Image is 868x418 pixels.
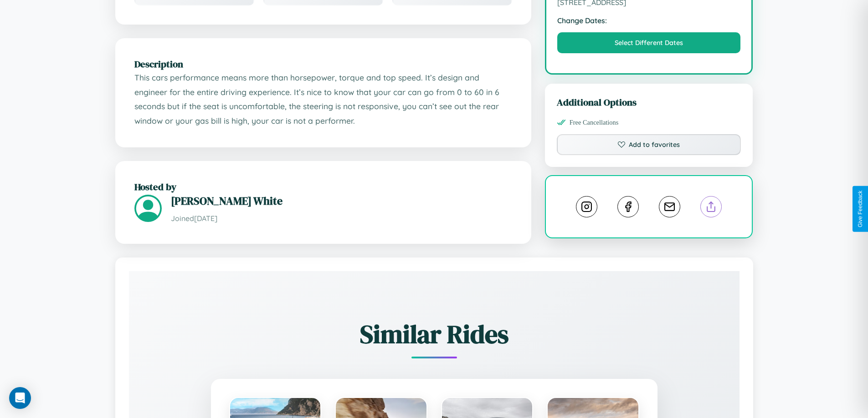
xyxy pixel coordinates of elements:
[134,71,512,128] p: This cars performance means more than horsepower, torque and top speed. It’s design and engineer ...
[557,32,741,53] button: Select Different Dates
[134,180,512,193] h2: Hosted by
[171,212,512,225] p: Joined [DATE]
[557,16,741,25] strong: Change Dates:
[9,387,31,409] div: Open Intercom Messenger
[134,57,512,71] h2: Description
[161,317,708,352] h2: Similar Rides
[557,134,741,155] button: Add to favorites
[557,96,741,109] h3: Additional Options
[171,193,512,208] h3: [PERSON_NAME] White
[857,191,863,227] div: Give Feedback
[570,119,619,126] span: Free Cancellations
